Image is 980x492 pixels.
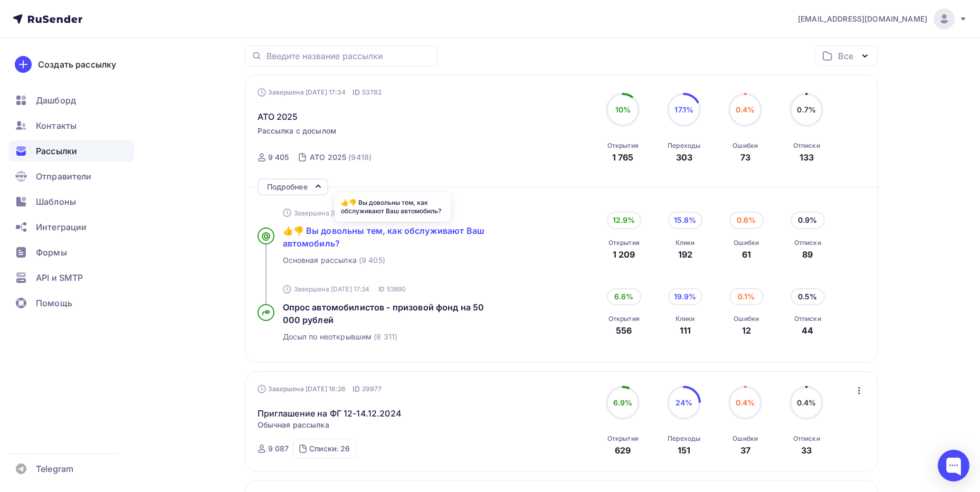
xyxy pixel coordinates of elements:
[38,58,116,71] div: Создать рассылку
[258,87,382,98] div: Завершена [DATE] 17:34
[791,212,825,229] div: 0.9%
[348,152,372,163] div: (9418)
[283,301,524,326] a: Опрос автомобилистов - призовой фонд на 50 000 рублей
[607,434,639,443] div: Открытия
[732,141,758,150] div: Ошибки
[736,105,755,114] span: 0.4%
[374,332,397,342] span: (8 311)
[734,315,759,323] div: Ошибки
[608,315,640,323] div: Открытия
[309,149,373,166] a: АТО 2025 (9418)
[794,239,821,247] div: Отписки
[36,94,76,107] span: Дашборд
[797,105,816,114] span: 0.7%
[335,192,451,222] div: 👍👎 Вы довольны тем, как обслуживают Ваш автомобиль?
[267,50,431,62] input: Введите название рассылки
[36,462,73,475] span: Telegram
[294,285,370,294] span: Завершена [DATE] 17:34
[362,87,382,98] span: 53782
[283,225,484,249] span: 👍👎 Вы довольны тем, как обслуживают Ваш автомобиль?
[36,119,77,132] span: Контакты
[608,239,640,247] div: Открытия
[676,151,692,164] div: 303
[310,152,346,163] div: АТО 2025
[736,398,755,407] span: 0.4%
[8,166,134,187] a: Отправители
[258,420,329,430] span: Обычная рассылка
[387,285,406,294] span: 53890
[309,443,350,454] div: Списки: 26
[798,8,967,30] a: [EMAIL_ADDRESS][DOMAIN_NAME]
[258,110,298,123] span: ATO 2025
[8,90,134,111] a: Дашборд
[8,191,134,212] a: Шаблоны
[8,115,134,136] a: Контакты
[674,105,693,114] span: 17.1%
[607,212,641,229] div: 12.9%
[608,324,640,337] div: 556
[268,443,289,454] div: 9 087
[734,324,759,337] div: 12
[794,324,821,337] div: 44
[793,434,820,443] div: Отписки
[740,444,750,457] div: 37
[615,105,631,114] span: 10%
[668,212,702,229] div: 15.8%
[800,151,814,164] div: 133
[801,444,812,457] div: 33
[613,398,633,407] span: 6.9%
[36,297,72,309] span: Помощь
[793,141,820,150] div: Отписки
[8,140,134,162] a: Рассылки
[294,209,369,217] span: Завершена [DATE] 17:22
[678,444,690,457] div: 151
[283,332,372,342] span: Досыл по неоткрывшим
[794,315,821,323] div: Отписки
[283,224,524,250] a: 👍👎 Вы довольны тем, как обслуживают Ваш автомобиль?
[359,255,385,266] span: (9 405)
[8,242,134,263] a: Формы
[794,248,821,261] div: 89
[729,288,764,305] div: 0.1%
[729,212,764,229] div: 0.6%
[268,152,289,163] div: 9 405
[734,239,759,247] div: Ошибки
[734,248,759,261] div: 61
[612,151,634,164] div: 1 765
[378,284,385,295] span: ID
[353,87,360,98] span: ID
[36,195,76,208] span: Шаблоны
[675,398,692,407] span: 24%
[353,384,360,394] span: ID
[36,271,83,284] span: API и SMTP
[675,248,695,261] div: 192
[608,248,640,261] div: 1 209
[283,302,484,325] span: Опрос автомобилистов - призовой фонд на 50 000 рублей
[732,434,758,443] div: Ошибки
[36,145,77,157] span: Рассылки
[798,14,927,24] span: [EMAIL_ADDRESS][DOMAIN_NAME]
[258,126,337,136] span: Рассылка с досылом
[838,50,853,62] div: Все
[36,246,67,259] span: Формы
[607,141,639,150] div: Открытия
[668,434,700,443] div: Переходы
[668,141,700,150] div: Переходы
[668,288,702,305] div: 19.9%
[797,398,816,407] span: 0.4%
[675,315,695,323] div: Клики
[283,255,357,266] span: Основная рассылка
[36,221,87,233] span: Интеграции
[791,288,825,305] div: 0.5%
[615,444,631,457] div: 629
[740,151,750,164] div: 73
[814,45,878,66] button: Все
[36,170,92,183] span: Отправители
[258,384,382,394] div: Завершена [DATE] 16:26
[675,239,695,247] div: Клики
[267,181,308,193] div: Подробнее
[675,324,695,337] div: 111
[607,288,641,305] div: 6.6%
[258,407,402,420] a: Приглашение на ФГ 12-14.12.2024
[362,384,382,394] span: 29977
